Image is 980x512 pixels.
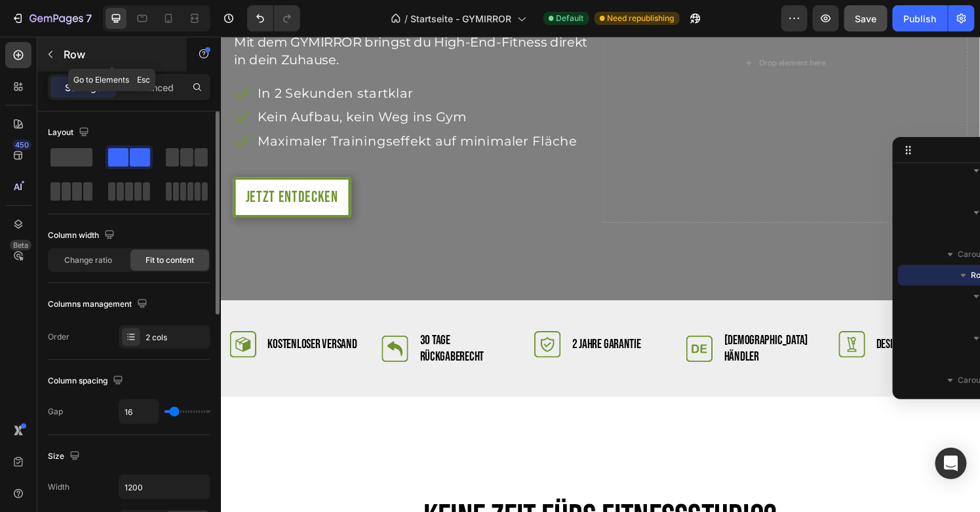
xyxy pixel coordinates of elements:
[10,240,31,250] div: Beta
[65,81,102,94] p: Settings
[405,12,408,26] span: /
[39,99,370,117] p: Maximaler Trainingseffekt auf minimaler Fläche
[39,49,370,68] p: In 2 Sekunden startklar
[119,400,159,423] input: Auto
[48,296,150,313] div: Columns management
[935,448,967,479] div: Open Intercom Messenger
[680,310,738,327] p: Design Award
[844,5,888,31] button: Save
[65,254,113,266] span: Change ratio
[48,406,63,418] div: Gap
[119,475,210,499] input: Auto
[13,146,135,187] button: <p>Jetzt entdecken</p>
[558,22,627,33] div: Drop element here
[48,481,69,493] div: Width
[39,74,370,92] p: Kein Aufbau, kein Weg ins Gym
[48,227,117,245] div: Column width
[26,159,122,174] p: Jetzt entdecken
[129,81,174,94] p: Advanced
[86,10,92,26] p: 7
[206,306,302,340] p: 30 Tage rückgaberecht
[48,448,83,465] div: Size
[48,372,126,390] div: Column spacing
[893,5,948,31] button: Publish
[855,13,877,24] span: Save
[146,332,207,344] div: 2 cols
[48,124,92,142] div: Layout
[364,310,436,327] p: 2 Jahre Garantie
[64,47,175,62] p: Row
[411,12,512,26] span: Startseite - GYMIRROR
[608,12,675,24] span: Need republishing
[146,254,194,266] span: Fit to content
[12,140,31,150] div: 450
[247,5,300,31] div: Undo/Redo
[49,310,142,327] p: Kostenloser Versand
[904,12,937,26] div: Publish
[48,331,69,343] div: Order
[5,5,98,31] button: 7
[557,12,584,24] span: Default
[522,306,617,340] p: [DEMOGRAPHIC_DATA] Händler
